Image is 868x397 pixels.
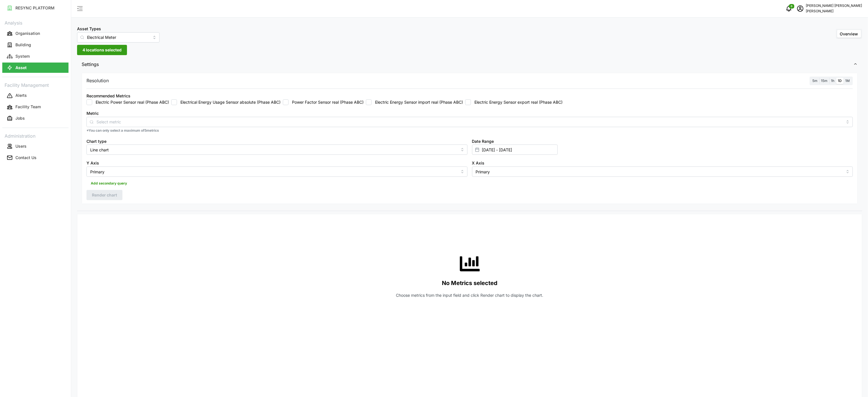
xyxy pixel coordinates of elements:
[2,51,69,61] button: System
[806,9,862,14] p: [PERSON_NAME]
[471,99,563,105] label: Electric Energy Sensor export real (Phase ABC)
[2,90,69,101] a: Alerts
[838,79,842,83] span: 1D
[791,4,793,8] span: 0
[2,102,69,112] button: Facility Team
[442,278,498,288] p: No Metrics selected
[2,101,69,113] a: Facility Team
[2,18,69,27] p: Analysis
[2,63,69,73] button: Asset
[2,152,69,163] a: Contact Us
[806,3,862,9] p: [PERSON_NAME] [PERSON_NAME]
[15,65,27,71] p: Asset
[15,104,41,110] p: Facility Team
[795,3,806,14] button: schedule
[77,45,127,55] button: 4 locations selected
[783,3,795,14] button: notifications
[82,57,853,71] span: Settings
[86,93,130,99] div: Recommended Metrics
[2,51,69,62] a: System
[86,110,99,117] label: Metric
[2,40,69,50] button: Building
[92,190,117,200] span: Render chart
[15,155,37,161] p: Contact Us
[15,5,55,11] p: RESYNC PLATFORM
[472,145,558,155] input: Select date range
[86,145,468,155] input: Select chart type
[86,160,99,166] label: Y Axis
[372,99,463,105] label: Electric Energy Sensor import real (Phase ABC)
[86,179,131,188] button: Add secondary query
[831,79,835,83] span: 1h
[15,143,27,149] p: Users
[289,99,364,105] label: Power Factor Sensor real (Phase ABC)
[2,62,69,73] a: Asset
[2,39,69,51] a: Building
[845,79,850,83] span: 1M
[821,79,828,83] span: 15m
[15,31,40,36] p: Organisation
[15,42,31,48] p: Building
[77,57,862,71] button: Settings
[2,91,69,101] button: Alerts
[82,45,122,55] span: 4 locations selected
[77,26,101,32] label: Asset Types
[472,138,494,145] label: Date Range
[15,93,27,98] p: Alerts
[472,167,853,177] input: Select X axis
[2,28,69,39] button: Organisation
[840,31,858,36] span: Overview
[2,153,69,163] button: Contact Us
[86,77,109,84] p: Resolution
[2,81,69,89] p: Facility Management
[15,115,25,121] p: Jobs
[2,113,69,124] button: Jobs
[92,99,169,105] label: Electric Power Sensor real (Phase ABC)
[15,53,30,59] p: System
[2,3,69,13] button: RESYNC PLATFORM
[2,141,69,152] a: Users
[2,28,69,39] a: Organisation
[86,190,122,200] button: Render chart
[2,141,69,151] button: Users
[472,160,485,166] label: X Axis
[86,138,106,145] label: Chart type
[86,128,853,133] p: *You can only select a maximum of 5 metrics
[2,131,69,140] p: Administration
[177,99,281,105] label: Electrical Energy Usage Sensor absolute (Phase ABC)
[77,71,862,211] div: Settings
[396,292,543,298] p: Choose metrics from the input field and click Render chart to display the chart.
[91,179,127,187] span: Add secondary query
[2,2,69,14] a: RESYNC PLATFORM
[86,167,468,177] input: Select Y axis
[96,119,843,125] input: Select metric
[813,79,818,83] span: 5m
[2,113,69,124] a: Jobs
